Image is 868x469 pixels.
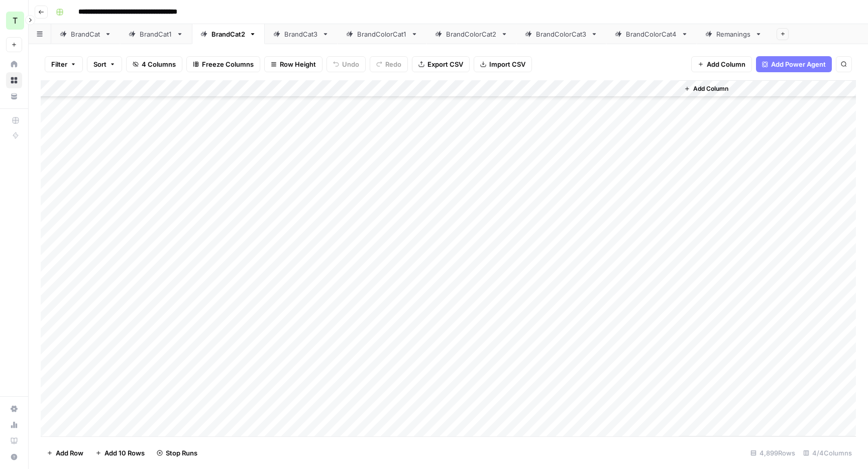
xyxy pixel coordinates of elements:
[6,417,22,433] a: Usage
[606,24,697,44] a: BrandColorCat4
[691,56,752,72] button: Add Column
[120,24,192,44] a: BrandCat1
[6,401,22,417] a: Settings
[6,433,22,449] a: Learning Hub
[799,445,856,461] div: 4/4 Columns
[211,29,245,39] div: BrandCat2
[126,56,182,72] button: 4 Columns
[412,56,470,72] button: Export CSV
[516,24,606,44] a: BrandColorCat3
[151,445,203,461] button: Stop Runs
[104,448,145,458] span: Add 10 Rows
[756,56,832,72] button: Add Power Agent
[202,59,254,69] span: Freeze Columns
[284,29,318,39] div: BrandCat3
[6,449,22,465] button: Help + Support
[264,56,322,72] button: Row Height
[6,88,22,104] a: Your Data
[265,24,338,44] a: BrandCat3
[6,56,22,72] a: Home
[697,24,771,44] a: Remanings
[71,29,100,39] div: BrandCat
[426,24,516,44] a: BrandColorCat2
[41,445,89,461] button: Add Row
[427,59,463,69] span: Export CSV
[446,29,497,39] div: BrandColorCat2
[89,445,151,461] button: Add 10 Rows
[338,24,426,44] a: BrandColorCat1
[87,56,122,72] button: Sort
[370,56,408,72] button: Redo
[56,448,83,458] span: Add Row
[166,448,197,458] span: Stop Runs
[536,29,587,39] div: BrandColorCat3
[327,56,366,72] button: Undo
[746,445,799,461] div: 4,899 Rows
[357,29,407,39] div: BrandColorCat1
[342,59,359,69] span: Undo
[45,56,83,72] button: Filter
[280,59,316,69] span: Row Height
[489,59,525,69] span: Import CSV
[51,24,120,44] a: BrandCat
[13,15,18,27] span: T
[142,59,176,69] span: 4 Columns
[680,82,732,95] button: Add Column
[716,29,751,39] div: Remanings
[192,24,265,44] a: BrandCat2
[707,59,745,69] span: Add Column
[186,56,260,72] button: Freeze Columns
[693,84,728,93] span: Add Column
[93,59,106,69] span: Sort
[140,29,172,39] div: BrandCat1
[385,59,401,69] span: Redo
[626,29,677,39] div: BrandColorCat4
[474,56,532,72] button: Import CSV
[771,59,826,69] span: Add Power Agent
[6,8,22,33] button: Workspace: TY SEO Team
[6,72,22,88] a: Browse
[51,59,67,69] span: Filter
